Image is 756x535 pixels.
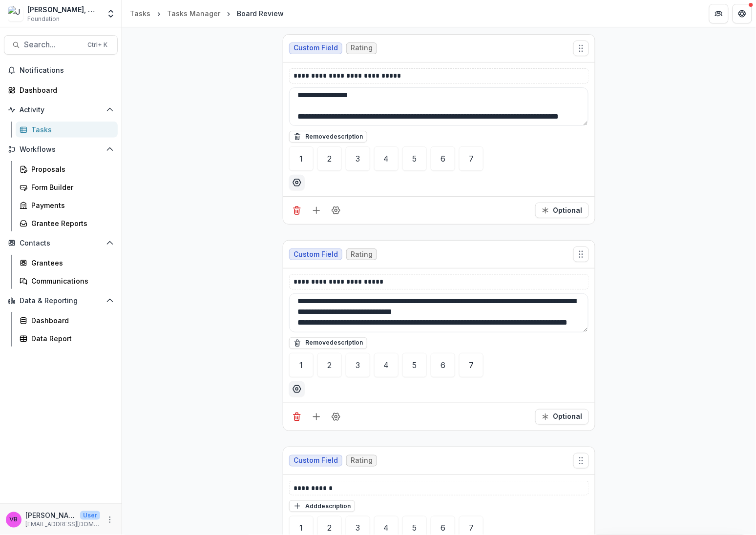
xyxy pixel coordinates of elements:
div: 3 [356,524,360,532]
div: Communications [31,276,110,286]
div: Payments [31,200,110,210]
button: Search... [4,35,118,55]
button: Required [535,203,589,218]
div: 4 [384,524,389,532]
div: Tasks [130,8,150,19]
span: Notifications [20,66,114,75]
div: 5 [413,524,417,532]
div: 6 [441,524,445,532]
div: Grantee Reports [31,218,110,228]
div: 6 [441,155,445,163]
div: 1 [300,155,303,163]
a: Tasks [16,122,118,138]
span: Contacts [20,239,102,247]
button: Options [289,175,305,190]
div: 6 [441,361,445,369]
a: Grantees [16,255,118,271]
span: Rating [351,44,373,52]
div: 3 [356,361,360,369]
button: Delete field [289,203,305,218]
div: Ctrl + K [85,40,109,50]
button: Removedescription [289,131,367,143]
a: Communications [16,273,118,289]
span: Data & Reporting [20,297,102,305]
div: Tasks [31,124,110,135]
p: [PERSON_NAME] [25,510,76,520]
div: Tasks Manager [167,8,220,19]
div: Dashboard [20,85,110,95]
div: 7 [469,155,474,163]
span: Rating [351,456,373,465]
p: User [80,511,100,520]
button: Open Activity [4,102,118,118]
span: Custom Field [294,44,338,52]
div: Dashboard [31,315,110,326]
div: 3 [356,155,360,163]
a: Dashboard [16,312,118,329]
span: Custom Field [294,250,338,259]
div: Board Review [237,8,284,19]
span: Search... [24,40,82,49]
a: Tasks [126,6,154,21]
span: Rating [351,250,373,259]
button: Move field [573,41,589,56]
button: More [104,514,116,526]
button: Open Data & Reporting [4,293,118,309]
img: Joseph A. Bailey II, M.D. Foundation [8,6,23,21]
div: [PERSON_NAME], M.D. Foundation [27,4,100,15]
button: Field Settings [328,203,344,218]
a: Form Builder [16,179,118,195]
div: 7 [469,361,474,369]
div: 4 [384,361,389,369]
div: Data Report [31,333,110,344]
button: Open Contacts [4,235,118,251]
button: Add field [309,203,324,218]
span: Workflows [20,145,102,154]
span: Activity [20,106,102,114]
a: Payments [16,197,118,213]
a: Data Report [16,330,118,347]
span: Custom Field [294,456,338,465]
div: 4 [384,155,389,163]
p: [EMAIL_ADDRESS][DOMAIN_NAME] [25,520,100,529]
div: 2 [328,361,332,369]
div: 1 [300,524,303,532]
button: Move field [573,453,589,469]
button: Partners [709,4,729,23]
button: Required [535,409,589,425]
button: Notifications [4,62,118,78]
div: 2 [328,524,332,532]
div: Velma Brooks-Benson [10,516,18,523]
button: Get Help [733,4,752,23]
div: 5 [413,361,417,369]
div: 7 [469,524,474,532]
div: 2 [328,155,332,163]
div: Form Builder [31,182,110,192]
button: Options [289,381,305,397]
button: Open Workflows [4,142,118,157]
span: Foundation [27,15,60,23]
button: Adddescription [289,500,355,512]
button: Delete field [289,409,305,425]
button: Add field [309,409,324,425]
button: Move field [573,247,589,262]
a: Tasks Manager [163,6,224,21]
a: Dashboard [4,82,118,98]
div: Proposals [31,164,110,174]
div: 5 [413,155,417,163]
button: Removedescription [289,337,367,349]
div: Grantees [31,258,110,268]
nav: breadcrumb [126,6,288,21]
button: Field Settings [328,409,344,425]
a: Grantee Reports [16,215,118,231]
div: 1 [300,361,303,369]
button: Open entity switcher [104,4,118,23]
a: Proposals [16,161,118,177]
